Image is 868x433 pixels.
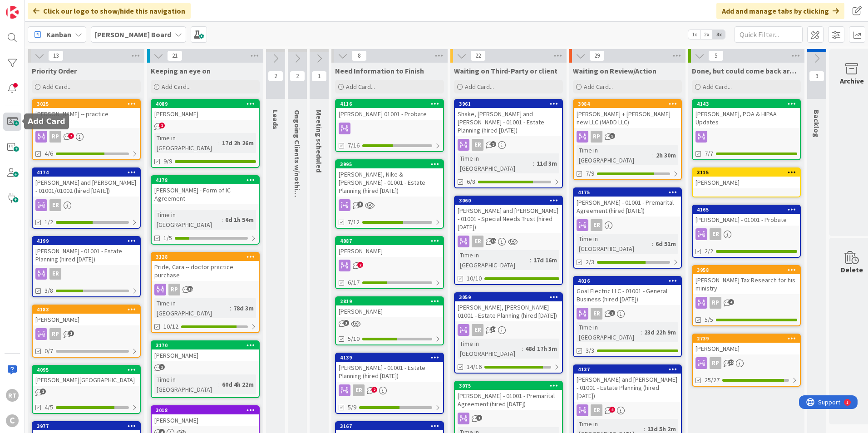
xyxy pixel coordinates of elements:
div: 4139[PERSON_NAME] - 01001 - Estate Planning (hired [DATE]) [336,354,443,382]
span: : [530,255,531,265]
div: 4116 [340,101,443,107]
div: Archive [840,75,864,86]
div: 4095[PERSON_NAME][GEOGRAPHIC_DATA] [33,366,140,386]
input: Quick Filter... [735,26,803,43]
div: 3984 [578,101,681,107]
div: 3059 [455,293,562,301]
a: 3958[PERSON_NAME] Tax Research for his ministryRP5/5 [692,265,801,326]
span: 1 [159,364,165,370]
span: 7/9 [586,169,594,178]
div: RP [710,297,721,309]
span: Add Card... [162,83,191,91]
div: C [6,414,19,427]
div: [PERSON_NAME] and [PERSON_NAME] - 01001 - Special Needs Trust (hired [DATE]) [455,205,562,233]
a: 3115[PERSON_NAME] [692,167,801,197]
div: [PERSON_NAME][GEOGRAPHIC_DATA] [33,374,140,386]
div: [PERSON_NAME] - 01001 - Premarital Agreement (hired [DATE]) [574,197,681,216]
span: 2 [268,71,283,82]
div: ER [710,228,721,240]
span: Keeping an eye on [151,66,211,75]
div: Time in [GEOGRAPHIC_DATA] [154,133,218,153]
div: 3025 [33,100,140,108]
span: Meeting scheduled [315,110,324,172]
a: 2819[PERSON_NAME]5/10 [335,296,444,345]
a: 3170[PERSON_NAME]Time in [GEOGRAPHIC_DATA]:60d 4h 22m [151,340,260,398]
div: 2819[PERSON_NAME] [336,297,443,317]
span: 10/10 [467,274,482,283]
div: [PERSON_NAME] [152,349,259,361]
div: RP [693,357,800,369]
span: 25/27 [705,375,720,385]
div: 2739 [693,335,800,343]
span: 9/9 [163,157,172,166]
span: 10/12 [163,322,178,331]
div: 2819 [336,297,443,305]
div: [PERSON_NAME], [PERSON_NAME] - 01001 - Estate Planning (hired [DATE]) [455,301,562,321]
div: [PERSON_NAME] + [PERSON_NAME] new LLC (MADD LLC) [574,108,681,128]
div: [PERSON_NAME] - 01001 - Probate [693,214,800,226]
span: Add Card... [43,83,72,91]
div: 4165 [693,206,800,214]
div: 1 [47,4,49,11]
span: 1 [476,415,482,421]
div: 4137[PERSON_NAME] and [PERSON_NAME] - 01001 - Estate Planning (hired [DATE]) [574,365,681,402]
div: 78d 3m [231,303,256,313]
span: 2 [609,310,615,316]
div: 4183 [33,305,140,314]
div: ER [574,308,681,320]
div: ER [591,308,602,320]
span: Waiting on Third-Party or client [454,66,557,75]
div: [PERSON_NAME], Nike & [PERSON_NAME] - 01001 - Estate Planning (hired [DATE]) [336,168,443,197]
div: 6d 51m [653,239,678,249]
div: ER [472,324,483,336]
div: [PERSON_NAME] -- practice documents [33,108,140,128]
span: Waiting on Review/Action [573,66,656,75]
div: 3025 [37,101,140,107]
span: 5 [357,202,363,207]
span: 22 [470,50,486,61]
span: 1/2 [44,217,53,227]
div: 4174 [37,169,140,176]
a: 3995[PERSON_NAME], Nike & [PERSON_NAME] - 01001 - Estate Planning (hired [DATE])7/12 [335,159,444,229]
div: 4137 [574,365,681,374]
div: [PERSON_NAME] - Form of IC Agreement [152,184,259,204]
a: 3059[PERSON_NAME], [PERSON_NAME] - 01001 - Estate Planning (hired [DATE])ERTime in [GEOGRAPHIC_DA... [454,292,563,374]
h5: Add Card [28,117,65,126]
div: Time in [GEOGRAPHIC_DATA] [577,234,652,254]
span: 2 [371,387,377,393]
div: 4143 [697,101,800,107]
span: 6/17 [348,278,360,287]
div: 3961 [455,100,562,108]
span: 15 [187,286,193,292]
div: Goal Electric LLC - 01001 - General Business (hired [DATE]) [574,285,681,305]
div: 4143 [693,100,800,108]
span: 3 [343,320,349,326]
div: 4178 [156,177,259,183]
span: 3/3 [586,346,594,355]
div: ER [455,139,562,151]
a: 4178[PERSON_NAME] - Form of IC AgreementTime in [GEOGRAPHIC_DATA]:6d 1h 54m1/5 [151,175,260,245]
div: 48d 17h 3m [523,344,559,354]
span: 1 [40,389,46,394]
div: Pride, Cara -- doctor practice purchase [152,261,259,281]
div: 60d 4h 22m [220,379,256,389]
div: ER [574,404,681,416]
span: Done, but could come back around [692,66,801,75]
span: : [652,150,654,160]
div: RP [168,284,180,295]
div: RP [591,131,602,143]
a: 4139[PERSON_NAME] - 01001 - Estate Planning (hired [DATE])ER5/9 [335,353,444,414]
div: 4175[PERSON_NAME] - 01001 - Premarital Agreement (hired [DATE]) [574,188,681,216]
a: 4089[PERSON_NAME]Time in [GEOGRAPHIC_DATA]:17d 2h 26m9/9 [151,99,260,168]
div: ER [49,268,61,280]
div: ER [336,384,443,396]
div: Time in [GEOGRAPHIC_DATA] [458,339,522,359]
div: 3115[PERSON_NAME] [693,168,800,188]
a: 4095[PERSON_NAME][GEOGRAPHIC_DATA]4/5 [32,365,141,414]
a: 4174[PERSON_NAME] and [PERSON_NAME] - 01001/01002 (hired [DATE])ER1/2 [32,167,141,229]
div: Shake, [PERSON_NAME] and [PERSON_NAME] - 01001 - Estate Planning (hired [DATE]) [455,108,562,136]
div: 4165 [697,207,800,213]
span: 29 [589,50,605,61]
div: 4199[PERSON_NAME] - 01001 - Estate Planning (hired [DATE]) [33,237,140,265]
div: 23d 22h 9m [642,327,678,337]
